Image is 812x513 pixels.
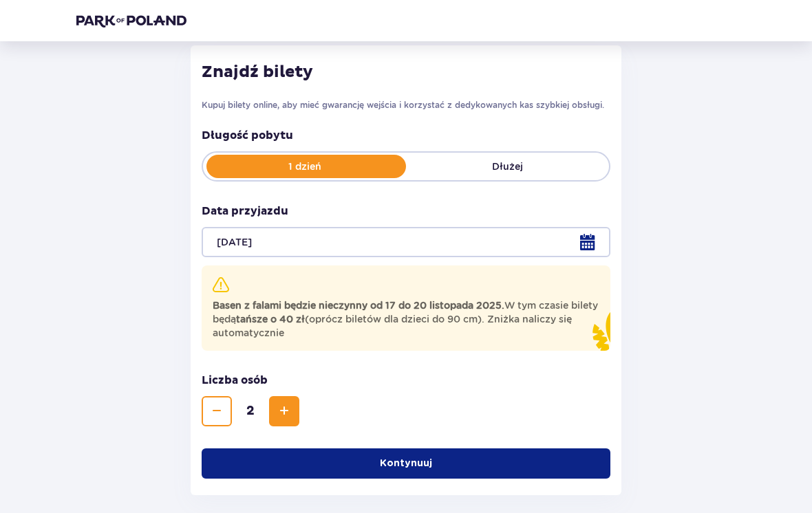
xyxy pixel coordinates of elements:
p: 1 dzień [203,160,406,173]
p: Kupuj bilety online, aby mieć gwarancję wejścia i korzystać z dedykowanych kas szybkiej obsługi. [202,99,610,111]
p: Data przyjazdu [202,204,288,219]
p: Kontynuuj [380,457,432,470]
button: Zwiększ [269,396,299,426]
p: Dłużej [406,160,609,173]
p: W tym czasie bilety będą (oprócz biletów dla dzieci do 90 cm). Zniżka naliczy się automatycznie [213,298,599,340]
span: 2 [235,403,266,419]
strong: Basen z falami będzie nieczynny od 17 do 20 listopada 2025. [213,300,504,311]
button: Zmniejsz [202,396,232,426]
p: Długość pobytu [202,128,610,143]
img: Park of Poland logo [76,14,186,28]
button: Kontynuuj [202,448,610,479]
strong: tańsze o 40 zł [236,314,305,325]
p: Liczba osób [202,373,268,388]
h2: Znajdź bilety [202,62,610,83]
